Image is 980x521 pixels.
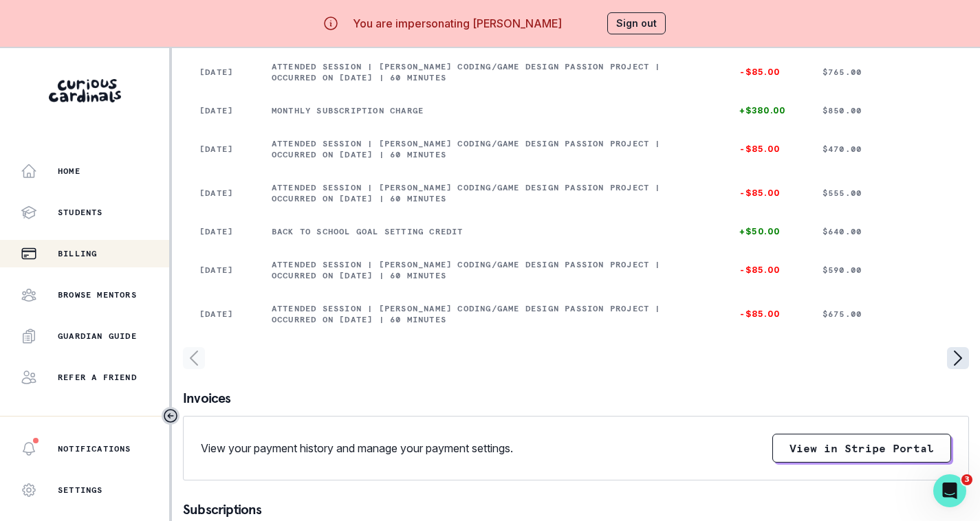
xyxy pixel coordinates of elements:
[823,144,952,155] p: $470.00
[739,265,790,276] p: -$85.00
[49,79,121,102] img: Curious Cardinals Logo
[823,265,952,276] p: $590.00
[58,207,103,218] p: Students
[607,12,666,34] button: Sign out
[739,67,790,78] p: -$85.00
[272,105,706,116] p: Monthly subscription charge
[272,303,706,325] p: Attended session | [PERSON_NAME] Coding/Game Design Passion Project | Occurred on [DATE] | 60 min...
[58,443,131,454] p: Notifications
[58,248,97,259] p: Billing
[162,407,179,425] button: Toggle sidebar
[772,434,951,463] button: View in Stripe Portal
[58,166,80,177] p: Home
[199,309,239,320] p: [DATE]
[199,226,239,237] p: [DATE]
[947,347,969,369] svg: page right
[823,309,952,320] p: $675.00
[199,144,239,155] p: [DATE]
[199,67,239,78] p: [DATE]
[183,391,969,405] p: Invoices
[933,474,966,507] iframe: Intercom live chat
[58,485,103,496] p: Settings
[272,182,706,204] p: Attended session | [PERSON_NAME] Coding/Game Design Passion Project | Occurred on [DATE] | 60 min...
[272,259,706,281] p: Attended session | [PERSON_NAME] Coding/Game Design Passion Project | Occurred on [DATE] | 60 min...
[272,138,706,160] p: Attended session | [PERSON_NAME] Coding/Game Design Passion Project | Occurred on [DATE] | 60 min...
[199,265,239,276] p: [DATE]
[353,15,562,32] p: You are impersonating [PERSON_NAME]
[183,502,969,516] p: Subscriptions
[58,372,137,383] p: Refer a friend
[823,226,952,237] p: $640.00
[183,347,205,369] svg: page left
[272,226,706,237] p: Back to School Goal Setting Credit
[58,331,137,342] p: Guardian Guide
[739,188,790,199] p: -$85.00
[739,105,790,116] p: +$380.00
[961,474,972,485] span: 3
[823,105,952,116] p: $850.00
[739,144,790,155] p: -$85.00
[272,61,706,83] p: Attended session | [PERSON_NAME] Coding/Game Design Passion Project | Occurred on [DATE] | 60 min...
[199,105,239,116] p: [DATE]
[823,67,952,78] p: $765.00
[739,226,790,237] p: +$50.00
[201,440,513,456] p: View your payment history and manage your payment settings.
[739,309,790,320] p: -$85.00
[58,289,137,300] p: Browse Mentors
[199,188,239,199] p: [DATE]
[823,188,952,199] p: $555.00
